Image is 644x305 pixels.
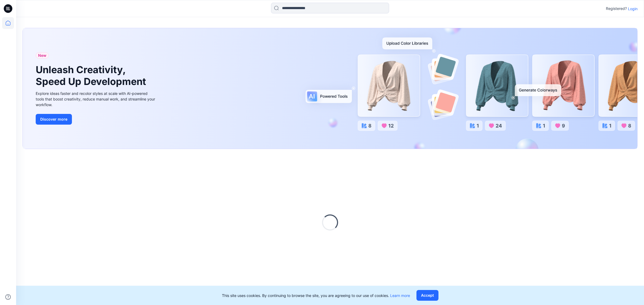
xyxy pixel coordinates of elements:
[606,5,627,12] p: Registered?
[36,114,156,125] a: Discover more
[222,293,410,298] p: This site uses cookies. By continuing to browse the site, you are agreeing to our use of cookies.
[36,91,156,107] div: Explore ideas faster and recolor styles at scale with AI-powered tools that boost creativity, red...
[36,114,72,125] button: Discover more
[390,293,410,298] a: Learn more
[416,290,438,301] button: Accept
[36,64,148,87] h1: Unleash Creativity, Speed Up Development
[38,52,46,59] span: New
[628,6,638,12] p: Login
